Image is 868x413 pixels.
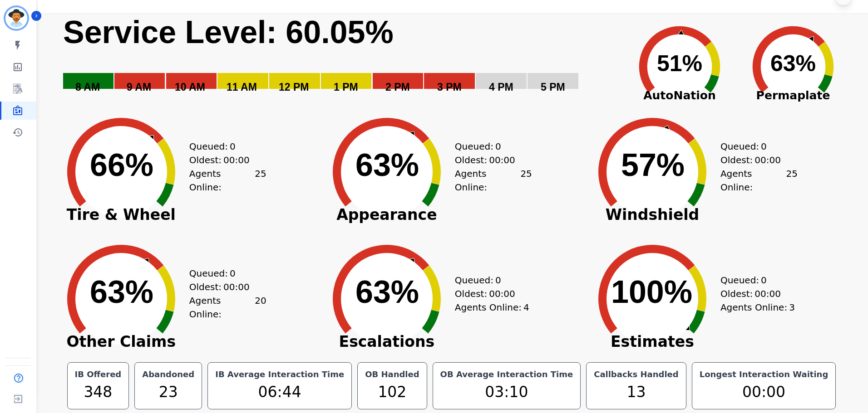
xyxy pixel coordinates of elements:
[489,153,515,167] span: 00:00
[75,81,100,93] text: 8 AM
[455,273,523,287] div: Queued:
[53,337,189,346] span: Other Claims
[227,81,257,93] text: 11 AM
[363,381,421,403] div: 102
[213,381,346,403] div: 06:44
[720,273,789,287] div: Queued:
[455,140,523,153] div: Queued:
[255,167,266,194] span: 25
[657,51,702,76] text: 51%
[770,51,816,76] text: 63%
[73,368,123,381] div: IB Offered
[720,287,789,301] div: Oldest:
[279,81,309,93] text: 12 PM
[189,140,257,153] div: Queued:
[592,381,681,403] div: 13
[90,274,153,310] text: 63%
[319,210,455,219] span: Appearance
[385,81,410,93] text: 2 PM
[319,337,455,346] span: Escalations
[140,381,196,403] div: 23
[736,87,850,104] span: Permaplate
[439,381,575,403] div: 03:10
[584,337,720,346] span: Estimates
[611,274,692,310] text: 100%
[127,81,151,93] text: 9 AM
[720,167,798,194] div: Agents Online:
[439,368,575,381] div: OB Average Interaction Time
[489,287,515,301] span: 00:00
[455,287,523,301] div: Oldest:
[455,167,532,194] div: Agents Online:
[755,153,781,167] span: 00:00
[623,87,736,104] span: AutoNation
[175,81,205,93] text: 10 AM
[355,147,419,183] text: 63%
[698,368,830,381] div: Longest Interaction Waiting
[334,81,358,93] text: 1 PM
[5,7,27,29] img: Bordered avatar
[355,274,419,310] text: 63%
[63,15,394,50] text: Service Level: 60.05%
[720,140,789,153] div: Queued:
[541,81,565,93] text: 5 PM
[437,81,462,93] text: 3 PM
[189,267,257,280] div: Queued:
[189,294,266,321] div: Agents Online:
[213,368,346,381] div: IB Average Interaction Time
[720,301,798,314] div: Agents Online:
[189,167,266,194] div: Agents Online:
[720,153,789,167] div: Oldest:
[363,368,421,381] div: OB Handled
[223,280,250,294] span: 00:00
[761,273,767,287] span: 0
[755,287,781,301] span: 00:00
[789,301,795,314] span: 3
[223,153,250,167] span: 00:00
[520,167,532,194] span: 25
[73,381,123,403] div: 348
[62,13,621,106] svg: Service Level: 0%
[455,153,523,167] div: Oldest:
[786,167,797,194] span: 25
[761,140,767,153] span: 0
[455,301,532,314] div: Agents Online:
[53,210,189,219] span: Tire & Wheel
[230,267,236,280] span: 0
[255,294,266,321] span: 20
[495,140,501,153] span: 0
[489,81,513,93] text: 4 PM
[140,368,196,381] div: Abandoned
[189,153,257,167] div: Oldest:
[189,280,257,294] div: Oldest:
[584,210,720,219] span: Windshield
[698,381,830,403] div: 00:00
[230,140,236,153] span: 0
[523,301,529,314] span: 4
[621,147,685,183] text: 57%
[495,273,501,287] span: 0
[592,368,681,381] div: Callbacks Handled
[90,147,153,183] text: 66%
